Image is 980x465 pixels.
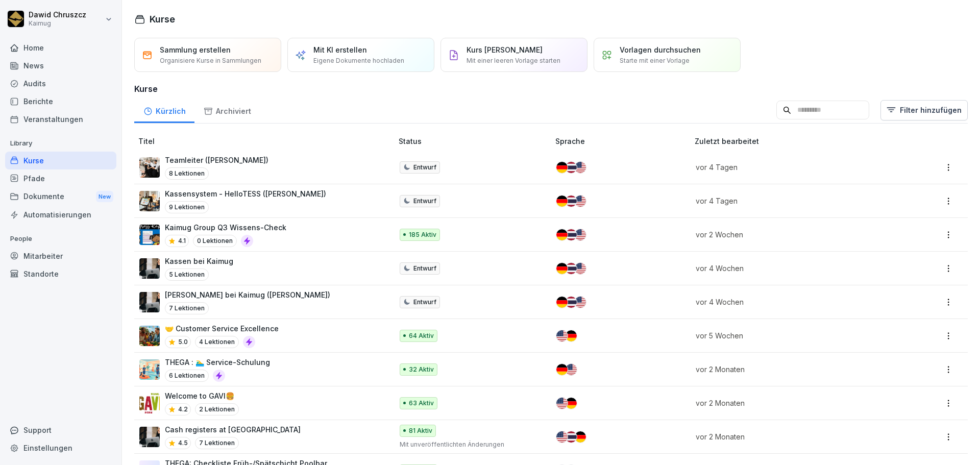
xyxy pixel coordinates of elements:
[165,370,209,382] p: 6 Lektionen
[165,302,209,314] p: 7 Lektionen
[195,336,239,348] p: 4 Lektionen
[178,438,188,448] p: 4.5
[620,44,701,55] p: Vorlagen durchsuchen
[566,398,577,409] img: de.svg
[575,162,586,173] img: us.svg
[399,136,551,146] p: Status
[556,431,568,443] img: us.svg
[409,331,434,340] p: 64 Aktiv
[566,297,577,308] img: th.svg
[566,330,577,341] img: de.svg
[5,169,116,187] div: Pfade
[134,97,194,123] a: Kürzlich
[409,230,436,239] p: 185 Aktiv
[5,39,116,57] a: Home
[566,364,577,375] img: us.svg
[556,330,568,341] img: us.svg
[29,20,86,27] p: Kaimug
[160,56,261,65] p: Organisiere Kurse in Sammlungen
[313,44,367,55] p: Mit KI erstellen
[556,229,568,240] img: de.svg
[566,229,577,240] img: th.svg
[5,439,116,457] a: Einstellungen
[5,152,116,169] a: Kurse
[575,195,586,207] img: us.svg
[696,297,886,307] p: vor 4 Wochen
[566,195,577,207] img: th.svg
[880,100,968,120] button: Filter hinzufügen
[556,162,568,173] img: de.svg
[160,44,231,55] p: Sammlung erstellen
[139,326,160,346] img: t4pbym28f6l0mdwi5yze01sv.png
[96,191,113,203] div: New
[556,364,568,375] img: de.svg
[413,264,436,273] p: Entwurf
[556,398,568,409] img: us.svg
[696,162,886,173] p: vor 4 Tagen
[5,57,116,75] a: News
[555,136,691,146] p: Sprache
[575,431,586,443] img: de.svg
[178,337,188,347] p: 5.0
[5,135,116,152] p: Library
[696,431,886,442] p: vor 2 Monaten
[5,92,116,110] a: Berichte
[138,136,395,146] p: Titel
[5,75,116,92] a: Audits
[150,12,175,26] h1: Kurse
[139,225,160,245] img: e5wlzal6fzyyu8pkl39fd17k.png
[556,297,568,308] img: de.svg
[575,297,586,308] img: us.svg
[165,256,233,266] p: Kassen bei Kaimug
[193,235,237,247] p: 0 Lektionen
[139,359,160,380] img: wcu8mcyxm0k4gzhvf0psz47j.png
[165,424,301,435] p: Cash registers at [GEOGRAPHIC_DATA]
[139,157,160,178] img: pytyph5pk76tu4q1kwztnixg.png
[195,437,239,449] p: 7 Lektionen
[467,44,543,55] p: Kurs [PERSON_NAME]
[29,11,86,19] p: Dawid Chruszcz
[5,421,116,439] div: Support
[165,390,239,401] p: Welcome to GAVI🍔​
[696,364,886,375] p: vor 2 Monaten
[5,187,116,206] div: Dokumente
[5,187,116,206] a: DokumenteNew
[178,236,186,246] p: 4.1
[139,427,160,447] img: dl77onhohrz39aq74lwupjv4.png
[165,357,270,368] p: THEGA : 🏊‍♂️ Service-Schulung
[139,292,160,312] img: dl77onhohrz39aq74lwupjv4.png
[413,197,436,206] p: Entwurf
[556,195,568,207] img: de.svg
[5,247,116,265] a: Mitarbeiter
[194,97,260,123] a: Archiviert
[409,426,432,435] p: 81 Aktiv
[467,56,560,65] p: Mit einer leeren Vorlage starten
[575,263,586,274] img: us.svg
[696,398,886,408] p: vor 2 Monaten
[134,83,968,95] h3: Kurse
[5,110,116,128] a: Veranstaltungen
[139,191,160,211] img: k4tsflh0pn5eas51klv85bn1.png
[313,56,404,65] p: Eigene Dokumente hochladen
[195,403,239,415] p: 2 Lektionen
[556,263,568,274] img: de.svg
[165,201,209,213] p: 9 Lektionen
[165,167,209,180] p: 8 Lektionen
[165,289,330,300] p: [PERSON_NAME] bei Kaimug ([PERSON_NAME])
[5,206,116,224] a: Automatisierungen
[413,298,436,307] p: Entwurf
[5,265,116,283] div: Standorte
[695,136,898,146] p: Zuletzt bearbeitet
[696,195,886,206] p: vor 4 Tagen
[139,393,160,413] img: j3qvtondn2pyyk0uswimno35.png
[139,258,160,279] img: dl77onhohrz39aq74lwupjv4.png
